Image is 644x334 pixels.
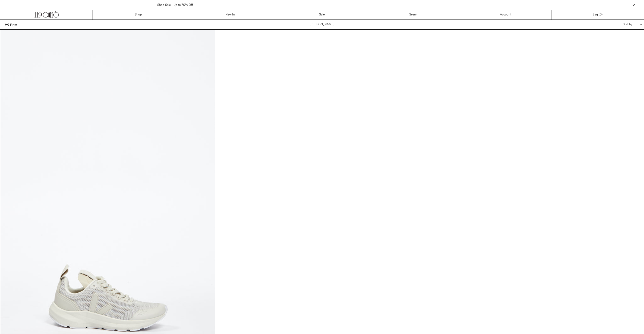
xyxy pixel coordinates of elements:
a: New In [184,10,276,20]
a: Shop Sale - Up to 70% Off [157,3,193,7]
a: Bag () [552,10,644,20]
a: Shop [92,10,184,20]
a: Search [368,10,460,20]
span: 0 [600,13,601,17]
span: ) [600,12,602,17]
a: Account [460,10,552,20]
a: Sale [276,10,368,20]
span: Filter [10,23,17,26]
div: Sort by [593,20,639,29]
